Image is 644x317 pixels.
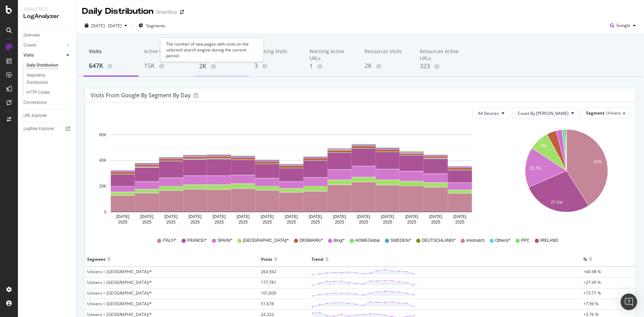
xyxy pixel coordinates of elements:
[365,48,409,61] div: Resources Visits
[91,23,122,29] span: [DATE] - [DATE]
[583,301,599,307] span: +7.99 %
[104,210,106,215] text: 0
[237,214,250,219] text: [DATE]
[87,279,152,285] span: Univers = [GEOGRAPHIC_DATA]/*
[91,92,191,99] div: Visits from google by Segment by Day
[118,220,127,225] text: 2025
[156,9,177,16] div: Smartbox
[287,220,296,225] text: 2025
[142,220,152,225] text: 2025
[82,20,130,31] button: [DATE] - [DATE]
[254,61,298,70] div: 3
[466,238,484,244] span: #nomatch
[311,220,320,225] text: 2025
[495,238,510,244] span: Others/*
[285,214,298,219] text: [DATE]
[530,166,541,171] text: 15.7%
[365,61,409,70] div: 2K
[512,108,580,119] button: Count By [PERSON_NAME]
[616,22,630,28] span: Google
[188,214,202,219] text: [DATE]
[23,125,71,132] a: Logfiles Explorer
[551,200,563,205] text: 27.5%
[261,301,274,307] span: 51,678
[146,23,165,29] span: Segments
[116,214,130,219] text: [DATE]
[309,214,322,219] text: [DATE]
[583,254,587,265] div: %
[144,48,188,61] div: Active URLs
[87,301,152,307] span: Univers = [GEOGRAPHIC_DATA]/*
[334,238,345,244] span: Blog/*
[23,125,54,132] div: Logfiles Explorer
[160,38,264,62] div: The number of new pages with visits on the selected search engine during the current period.
[217,238,232,244] span: SPAIN/*
[472,108,510,119] button: All Devices
[23,52,34,59] div: Visits
[163,238,176,244] span: ITALY/*
[27,72,65,86] div: Segments Distribution
[518,110,569,116] span: Count By Day
[82,6,153,17] div: Daily Distribution
[27,89,50,96] div: HTTP Codes
[586,110,604,116] span: Segment
[191,220,200,225] text: 2025
[89,61,133,70] div: 647K
[606,110,621,116] span: Univers
[238,220,248,225] text: 2025
[23,42,64,49] a: Crawls
[455,220,464,225] text: 2025
[27,89,71,96] a: HTTP Codes
[199,62,243,71] div: 2K
[23,112,47,119] div: URL Explorer
[621,294,637,310] div: Open Intercom Messenger
[23,6,71,12] div: Analytics
[261,279,276,285] span: 177,781
[431,220,440,225] text: 2025
[478,110,499,116] span: All Devices
[335,220,344,225] text: 2025
[583,279,601,285] span: +27.49 %
[23,99,47,106] div: Conversions
[166,220,176,225] text: 2025
[357,214,370,219] text: [DATE]
[187,238,207,244] span: FRANCE/*
[422,238,456,244] span: DEUTSCHLAND/*
[180,10,184,14] div: arrow-right-arrow-left
[503,124,630,228] svg: A chart.
[420,62,464,71] div: 323
[333,214,346,219] text: [DATE]
[383,220,392,225] text: 2025
[243,238,289,244] span: [GEOGRAPHIC_DATA]/*
[359,220,368,225] text: 2025
[87,290,152,296] span: Univers = [GEOGRAPHIC_DATA]/*
[23,12,71,20] div: LogAnalyzer
[540,238,558,244] span: IRELAND
[607,20,638,31] button: Google
[99,132,106,137] text: 60K
[355,238,380,244] span: HOMEGlobal
[541,143,547,148] text: 8%
[144,61,188,70] div: 15K
[91,124,492,228] div: A chart.
[87,254,105,265] div: Segment
[521,238,530,244] span: PPC
[23,32,71,39] a: Overview
[136,20,168,31] button: Segments
[390,238,411,244] span: SWEDEN/*
[309,48,354,62] div: Warning Active URLs
[583,290,601,296] span: +15.71 %
[215,220,224,225] text: 2025
[23,52,64,59] a: Visits
[263,220,272,225] text: 2025
[261,269,276,275] span: 264,942
[261,214,274,219] text: [DATE]
[254,48,298,61] div: Warning Visits
[311,254,324,265] div: Trend
[27,62,58,69] div: Daily Distribution
[140,214,153,219] text: [DATE]
[213,214,226,219] text: [DATE]
[381,214,394,219] text: [DATE]
[27,62,71,69] a: Daily Distribution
